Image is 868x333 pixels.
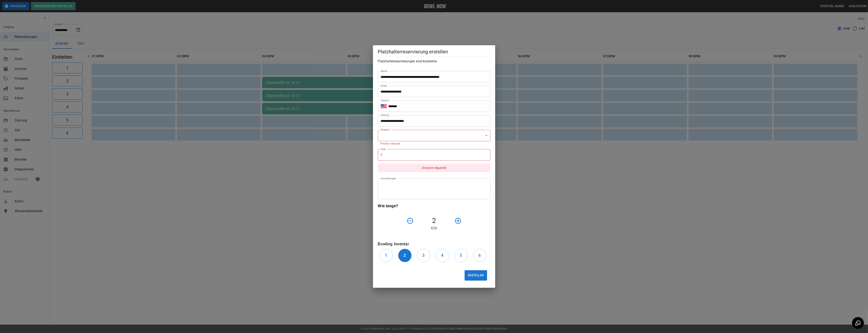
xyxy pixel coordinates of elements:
h6: 4 [441,252,443,259]
h5: Platzhalterreservierung erstellen [378,49,490,55]
h6: 5 [460,252,462,259]
button: 5 [454,249,468,262]
h4: 2 [415,216,453,225]
h6: 6 [479,252,481,259]
button: 1 [380,249,393,262]
p: € [381,152,383,157]
h6: 1 [385,252,387,259]
p: Std [378,226,490,231]
input: Choose date, selected date is Sep 7, 2025 [378,115,487,127]
button: Select country [381,103,387,109]
h6: 3 [422,252,425,259]
h6: Bowling Inventar [378,241,490,247]
button: 6 [473,249,486,262]
p: Product required [381,142,487,146]
div: ​ [378,130,490,141]
label: Anfang [381,113,389,117]
h6: Wie lange? [378,203,490,209]
h6: 2 [404,252,406,259]
h6: Platzhalterreservierungen sind kostenlos [378,58,490,64]
button: 2 [398,249,411,262]
button: Erstellen [465,270,487,280]
label: Telefon [381,99,389,102]
button: 4 [436,249,449,262]
button: 3 [417,249,430,262]
p: Amount required [378,164,490,172]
